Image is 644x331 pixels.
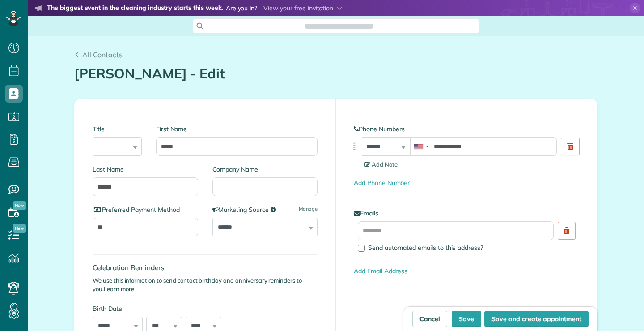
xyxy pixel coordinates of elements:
label: Marketing Source [212,205,318,214]
a: Cancel [412,311,447,327]
label: Emails [354,209,579,218]
label: Preferred Payment Method [93,205,198,214]
span: Add Note [364,161,398,168]
li: The world’s leading virtual event for cleaning business owners. [35,15,393,27]
span: New [13,224,26,233]
strong: The biggest event in the cleaning industry starts this week. [47,4,223,13]
h4: Celebration Reminders [93,264,318,271]
a: Learn more [104,285,134,292]
button: Save and create appointment [484,311,589,327]
label: Company Name [212,165,318,174]
span: Send automated emails to this address? [368,244,483,252]
label: Phone Numbers [354,125,579,133]
h1: [PERSON_NAME] - Edit [74,66,597,81]
label: Title [93,125,142,133]
span: New [13,201,26,210]
div: United States: +1 [411,138,431,155]
label: Birth Date [93,304,242,313]
label: First Name [156,125,318,133]
span: Search ZenMaid… [314,21,364,30]
a: Add Phone Number [354,179,410,187]
button: Save [452,311,481,327]
a: Manage [299,205,318,212]
label: Last Name [93,165,198,174]
span: Are you in? [226,4,258,13]
a: Add Email Address [354,267,407,275]
a: All Contacts [74,49,123,60]
span: All Contacts [82,50,123,59]
img: drag_indicator-119b368615184ecde3eda3c64c821f6cf29d3e2b97b89ee44bc31753036683e5.png [350,142,360,151]
p: We use this information to send contact birthday and anniversary reminders to you. [93,276,318,293]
